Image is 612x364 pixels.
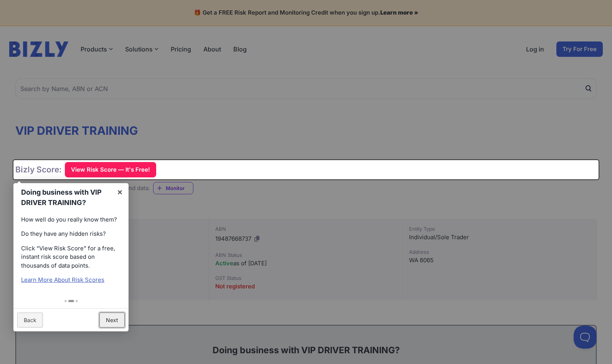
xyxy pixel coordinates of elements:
h1: Doing business with VIP DRIVER TRAINING? [21,187,111,208]
a: Back [17,313,43,328]
a: × [111,183,129,200]
a: Next [99,313,125,328]
a: Learn More About Risk Scores [21,276,104,283]
p: Click “View Risk Score” for a free, instant risk score based on thousands of data points. [21,244,121,270]
p: Do they have any hidden risks? [21,230,121,238]
p: How well do you really know them? [21,215,121,224]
